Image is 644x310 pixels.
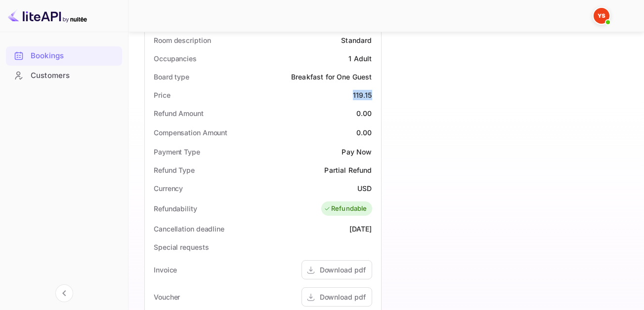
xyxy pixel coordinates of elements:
[154,147,200,157] div: Payment Type
[8,8,87,24] img: LiteAPI logo
[353,90,372,100] div: 119.15
[154,183,183,194] div: Currency
[154,90,171,100] div: Price
[154,242,209,252] div: Special requests
[154,108,204,118] div: Refund Amount
[154,72,189,82] div: Board type
[594,8,609,24] img: Yandex Support
[6,66,122,84] a: Customers
[154,265,177,275] div: Invoice
[349,224,372,234] div: [DATE]
[55,284,73,302] button: Collapse navigation
[357,183,372,194] div: USD
[154,35,211,45] div: Room description
[291,72,372,82] div: Breakfast for One Guest
[154,292,180,302] div: Voucher
[320,292,366,302] div: Download pdf
[6,66,122,85] div: Customers
[341,35,372,45] div: Standard
[31,50,117,62] div: Bookings
[356,108,372,118] div: 0.00
[154,224,224,234] div: Cancellation deadline
[6,46,122,65] a: Bookings
[320,265,366,275] div: Download pdf
[154,165,195,175] div: Refund Type
[154,203,197,214] div: Refundability
[342,147,372,157] div: Pay Now
[6,46,122,66] div: Bookings
[348,53,372,64] div: 1 Adult
[324,165,372,175] div: Partial Refund
[324,204,367,214] div: Refundable
[154,53,197,64] div: Occupancies
[356,127,372,138] div: 0.00
[31,70,117,81] div: Customers
[154,127,227,138] div: Compensation Amount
